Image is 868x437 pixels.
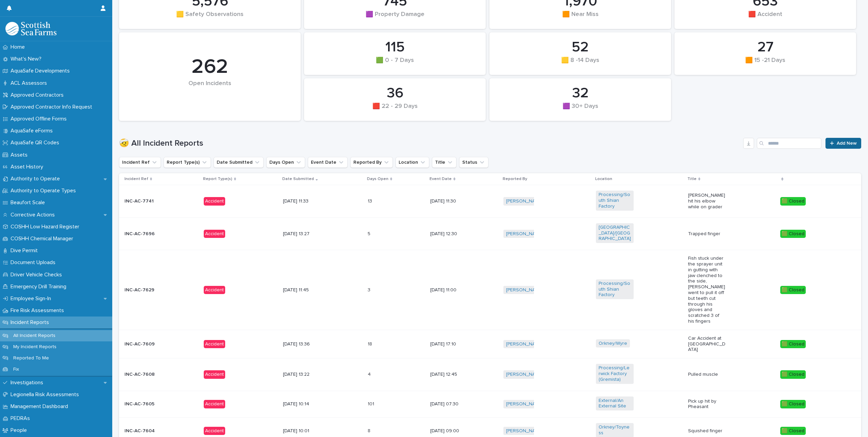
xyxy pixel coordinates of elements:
[282,175,314,183] p: Date Submitted
[119,391,861,418] tr: INC-AC-7605Accident[DATE] 10:14101101 [DATE] 07:30[PERSON_NAME] External/An External Site Pick up...
[119,157,161,168] button: Incident Ref
[430,175,452,183] p: Event Date
[688,256,726,324] p: Fish stuck under the sprayer unit in gutting with jaw clenched to the side, [PERSON_NAME] went to...
[686,57,845,71] div: 🟧 15 -21 Days
[368,427,372,434] p: 8
[119,139,740,148] h1: 🤕 All Incident Reports
[119,217,861,250] tr: INC-AC-7696Accident[DATE] 13:2755 [DATE] 12:30[PERSON_NAME] [GEOGRAPHIC_DATA]/[GEOGRAPHIC_DATA] T...
[8,44,30,50] p: Home
[432,157,456,168] button: Title
[8,128,58,134] p: AquaSafe eForms
[8,176,65,182] p: Authority to Operate
[8,92,69,98] p: Approved Contractors
[5,22,56,35] img: bPIBxiqnSb2ggTQWdOVV
[316,85,474,102] div: 36
[501,57,660,71] div: 🟨 8 -14 Days
[8,319,54,326] p: Incident Reports
[430,401,468,407] p: [DATE] 07:30
[8,403,73,410] p: Management Dashboard
[501,103,660,117] div: 🟪 30+ Days
[599,424,631,436] a: Orkney/Toyness
[8,188,81,194] p: Authority to Operate Types
[8,152,33,158] p: Assets
[368,370,372,377] p: 4
[214,157,264,168] button: Date Submitted
[124,198,162,204] p: INC-AC-7741
[506,428,543,434] a: [PERSON_NAME]
[8,307,69,314] p: Fire Risk Assessments
[8,367,24,372] p: Fix
[430,428,468,434] p: [DATE] 09:00
[780,427,806,435] div: 🟩 Closed
[459,157,488,168] button: Status
[825,138,861,149] a: Add New
[368,197,373,204] p: 13
[124,175,148,183] p: Incident Ref
[430,341,468,347] p: [DATE] 17:10
[350,157,393,168] button: Reported By
[687,175,697,183] p: Title
[131,80,289,101] div: Open Incidents
[599,398,631,409] a: External/An External Site
[8,164,49,170] p: Asset History
[837,141,857,146] span: Add New
[8,247,43,254] p: Dive Permit
[688,336,726,353] p: Car Accident at [GEOGRAPHIC_DATA]
[368,400,375,407] p: 101
[430,231,468,237] p: [DATE] 12:30
[8,212,60,218] p: Corrective Actions
[599,341,627,346] a: Orkney/Wyre
[164,157,211,168] button: Report Type(s)
[308,157,348,168] button: Event Date
[8,259,61,266] p: Document Uploads
[506,401,543,407] a: [PERSON_NAME]
[204,197,225,206] div: Accident
[8,56,47,62] p: What's New?
[780,197,806,206] div: 🟩 Closed
[599,225,631,242] a: [GEOGRAPHIC_DATA]/[GEOGRAPHIC_DATA]
[430,287,468,293] p: [DATE] 11:00
[204,427,225,435] div: Accident
[780,286,806,294] div: 🟩 Closed
[204,286,225,294] div: Accident
[599,281,631,298] a: Processing/South Shian Factory
[131,11,289,25] div: 🟨 Safety Observations
[283,372,321,377] p: [DATE] 13:22
[8,272,67,278] p: Driver Vehicle Checks
[283,428,321,434] p: [DATE] 10:01
[124,372,162,377] p: INC-AC-7608
[686,11,845,25] div: 🟥 Accident
[8,379,49,386] p: Investigations
[283,401,321,407] p: [DATE] 10:14
[688,372,726,377] p: Pulled muscle
[204,230,225,238] div: Accident
[124,231,162,237] p: INC-AC-7696
[757,138,821,149] div: Search
[688,399,726,410] p: Pick up hit by Pheasant
[501,11,660,25] div: 🟧 Near Miss
[780,230,806,238] div: 🟩 Closed
[8,415,35,422] p: PEDRAs
[283,341,321,347] p: [DATE] 13:36
[316,11,474,25] div: 🟪 Property Damage
[316,103,474,117] div: 🟥 22 - 29 Days
[283,198,321,204] p: [DATE] 11:33
[506,198,543,204] a: [PERSON_NAME]
[119,185,861,217] tr: INC-AC-7741Accident[DATE] 11:331313 [DATE] 11:30[PERSON_NAME] Processing/South Shian Factory [PER...
[124,287,162,293] p: INC-AC-7629
[368,286,372,293] p: 3
[131,55,289,79] div: 262
[316,39,474,56] div: 115
[8,344,62,350] p: My Incident Reports
[8,68,75,74] p: AquaSafe Developments
[8,284,72,290] p: Emergency Drill Training
[8,427,32,434] p: People
[266,157,305,168] button: Days Open
[124,401,162,407] p: INC-AC-7605
[283,287,321,293] p: [DATE] 11:45
[204,400,225,408] div: Accident
[430,198,468,204] p: [DATE] 11:30
[599,192,631,209] a: Processing/South Shian Factory
[8,224,85,230] p: COSHH Low Hazard Register
[501,85,660,102] div: 32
